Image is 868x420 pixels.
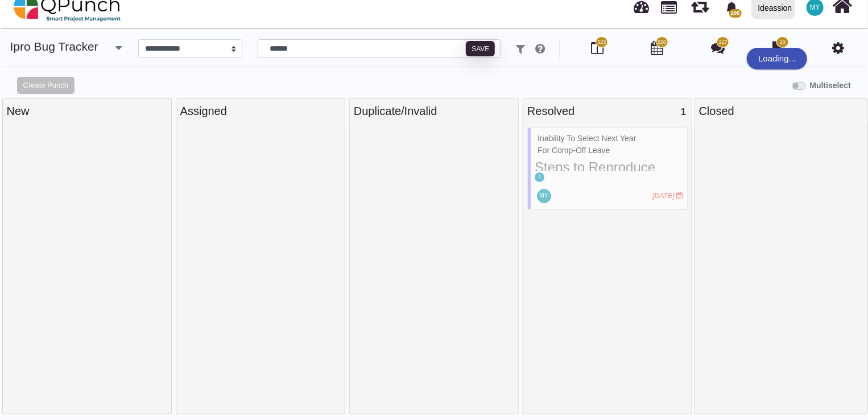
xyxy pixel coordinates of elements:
[597,39,606,47] span: 523
[681,107,686,117] span: 1
[651,41,664,55] i: Calendar
[591,41,604,55] i: Board
[810,4,820,11] span: MY
[7,102,167,120] div: New
[726,2,738,14] svg: bell fill
[354,102,514,120] div: Duplicate/Invalid
[466,41,495,57] button: Save
[10,40,98,53] a: ipro Bug Tracker
[711,41,725,55] i: Punch Discussion
[772,41,784,55] i: Document Library
[810,81,851,90] b: Multiselect
[719,39,728,47] span: 227
[780,39,786,47] span: 20
[729,9,741,18] span: 295
[17,77,75,94] button: Create Punch
[180,102,341,120] div: Assigned
[527,102,688,120] div: Resolved
[747,48,807,69] div: Loading...
[699,102,863,120] div: Closed
[658,39,666,47] span: 520
[535,43,545,55] i: e.g: punch or !ticket or &Type or #Status or @username or $priority or *iteration or ^additionalf...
